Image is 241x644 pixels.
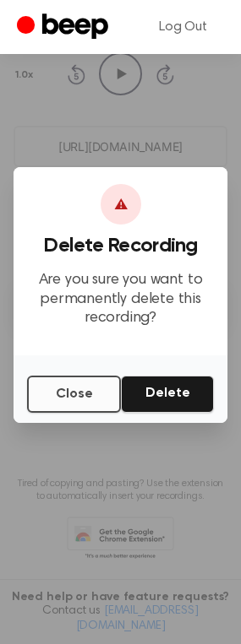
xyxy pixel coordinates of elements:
[27,376,121,413] button: Close
[27,235,214,257] h3: Delete Recording
[142,7,224,47] a: Log Out
[17,11,112,44] a: Beep
[101,184,141,225] div: ⚠
[121,376,214,413] button: Delete
[27,271,214,328] p: Are you sure you want to permanently delete this recording?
